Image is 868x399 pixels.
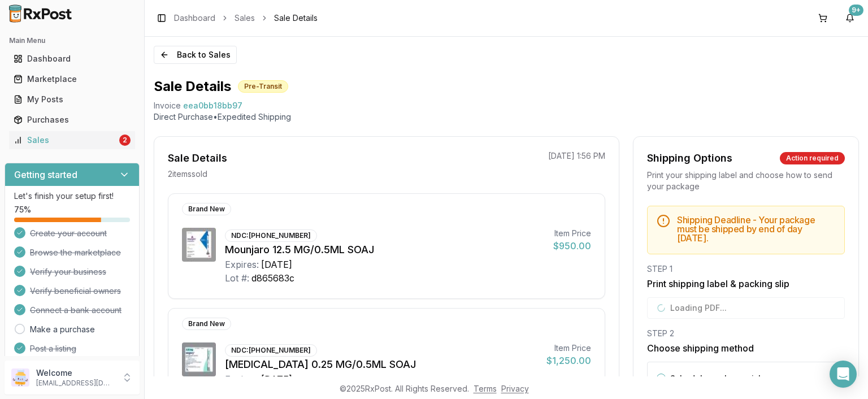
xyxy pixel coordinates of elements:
h3: Print shipping label & packing slip [647,277,845,290]
h3: Getting started [14,168,77,181]
button: Purchases [5,111,140,129]
a: Make a purchase [30,324,95,335]
div: Purchases [14,114,131,125]
div: [DATE] [261,258,292,271]
div: $1,250.00 [546,354,591,367]
button: Back to Sales [154,46,237,64]
div: Shipping Options [647,150,732,166]
span: Verify beneficial owners [30,285,121,297]
div: STEP 1 [647,263,845,275]
a: Sales [235,12,255,24]
p: [DATE] 1:56 PM [548,150,605,162]
a: Marketplace [9,69,135,89]
img: Mounjaro 12.5 MG/0.5ML SOAJ [182,228,216,262]
span: eea0bb18bb97 [183,100,242,111]
div: Brand New [182,318,231,330]
div: My Posts [14,94,131,105]
h1: Sale Details [154,77,231,96]
div: Print your shipping label and choose how to send your package [647,170,845,192]
div: Sale Details [168,150,227,166]
h2: Main Menu [9,36,135,45]
p: 2 item s sold [168,168,207,180]
div: Invoice [154,100,181,111]
button: Marketplace [5,70,140,88]
a: Dashboard [174,12,215,24]
p: Direct Purchase • Expedited Shipping [154,111,859,123]
div: Lot #: [225,271,249,285]
a: My Posts [9,89,135,110]
h5: Shipping Deadline - Your package must be shipped by end of day [DATE] . [677,215,835,242]
div: [MEDICAL_DATA] 0.25 MG/0.5ML SOAJ [225,357,537,372]
img: User avatar [11,368,29,387]
div: Sales [14,135,117,146]
span: Post a listing [30,343,76,354]
div: Expires: [225,258,259,271]
div: Mounjaro 12.5 MG/0.5ML SOAJ [225,242,544,258]
span: Connect a bank account [30,305,121,316]
span: Create your account [30,228,107,239]
p: [EMAIL_ADDRESS][DOMAIN_NAME] [36,379,115,388]
a: Sales2 [9,130,135,150]
button: My Posts [5,90,140,109]
div: d865683c [251,271,294,285]
div: Dashboard [14,53,131,64]
div: NDC: [PHONE_NUMBER] [225,344,317,357]
div: $950.00 [553,239,591,253]
span: Verify your business [30,266,106,277]
h3: Choose shipping method [647,341,845,355]
button: 9+ [841,9,859,27]
div: 2 [119,135,131,146]
a: Purchases [9,110,135,130]
div: Action required [780,152,845,164]
div: Expires: [225,372,259,386]
span: Browse the marketplace [30,247,121,258]
div: Pre-Transit [238,80,288,93]
div: STEP 2 [647,328,845,339]
div: NDC: [PHONE_NUMBER] [225,229,317,242]
img: RxPost Logo [5,5,77,23]
div: Item Price [546,342,591,354]
div: Open Intercom Messenger [830,361,857,388]
label: Schedule package pickup [670,374,773,383]
a: Dashboard [9,49,135,69]
span: 75 % [14,204,31,215]
button: Dashboard [5,50,140,68]
button: Sales2 [5,131,140,149]
div: [DATE] [261,372,292,386]
div: 9+ [849,5,863,16]
div: Item Price [553,228,591,239]
p: Welcome [36,367,115,379]
nav: breadcrumb [174,12,318,24]
div: Marketplace [14,73,131,85]
a: Terms [474,384,497,393]
p: Let's finish your setup first! [14,190,130,202]
span: Sale Details [274,12,318,24]
a: Privacy [501,384,529,393]
img: Wegovy 0.25 MG/0.5ML SOAJ [182,342,216,376]
div: Brand New [182,203,231,215]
